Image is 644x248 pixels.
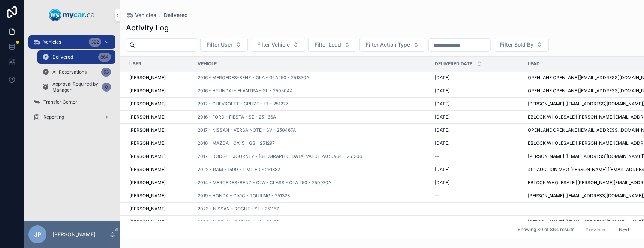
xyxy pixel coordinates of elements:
span: [PERSON_NAME] [129,180,166,186]
div: scrollable content [24,30,120,134]
span: [PERSON_NAME] [129,206,166,212]
span: Delivered [52,54,73,60]
span: [DATE] [435,101,449,107]
h1: Activity Log [126,23,169,33]
button: Select Button [251,38,305,52]
span: [DATE] [435,167,449,173]
button: Select Button [359,38,425,52]
div: 322 [89,38,101,47]
div: 864 [98,53,111,62]
span: All Reservations [52,69,87,75]
a: 2017 - CHEVROLET - CRUZE - LT - 251277 [198,101,288,107]
img: App logo [49,9,95,21]
span: [PERSON_NAME] [129,140,166,146]
span: [DATE] [435,88,449,94]
a: Approval Required by Manager0 [37,80,115,94]
a: 2016 - MERCEDES-BENZ - GLA - GLA250 - 251330A [198,75,309,81]
a: 2016 - MAZDA - CX-5 - GS - 251297 [198,140,275,146]
a: 2014 - MERCEDES-BENZ - CLA - CLASS - CLA 250 - 250930A [198,180,331,186]
span: Transfer Center [43,99,77,105]
span: Delivered Date [435,61,472,67]
span: Vehicles [135,11,156,19]
span: Reporting [43,114,64,120]
span: [PERSON_NAME] [129,114,166,120]
span: Showing 30 of 864 results [518,227,574,233]
span: User [129,61,141,67]
span: Approval Required by Manager [52,81,99,93]
a: Reporting [28,110,115,124]
span: Filter Lead [315,41,341,48]
span: JP [34,230,41,239]
span: Filter Vehicle [257,41,290,48]
a: Vehicles322 [28,35,115,49]
button: Select Button [200,38,248,52]
button: Select Button [494,38,549,52]
span: -- [435,219,439,225]
a: Vehicles [126,11,156,19]
span: Filter Action Type [366,41,410,48]
span: [DATE] [435,140,449,146]
span: -- [435,193,439,199]
span: [DATE] [435,75,449,81]
a: 2023 - NISSAN - ROGUE - SL - 251157 [198,206,279,212]
a: 2016 - HYUNDAI - ELANTRA - GL - 250504A [198,88,293,94]
a: 2017 - NISSAN - VERSA NOTE - SV - 250467A [198,127,296,133]
span: [PERSON_NAME] [129,153,166,159]
div: 0 [102,83,111,92]
span: [PERSON_NAME] [129,101,166,107]
span: [PERSON_NAME] [129,167,166,173]
span: [DATE] [435,127,449,133]
span: Lead [528,61,540,67]
button: Select Button [308,38,356,52]
span: Vehicles [43,39,61,45]
span: -- [435,153,439,159]
span: [PERSON_NAME] [129,219,166,225]
a: Transfer Center [28,95,115,109]
span: [PERSON_NAME] [129,88,166,94]
span: Vehicle [198,61,217,67]
span: [DATE] [435,180,449,186]
span: [PERSON_NAME] [129,127,166,133]
span: -- [528,206,532,212]
span: [PERSON_NAME] [129,193,166,199]
p: [PERSON_NAME] [52,231,96,238]
a: 2022 - RAM - 1500 - LIMITED - 251382 [198,167,280,173]
a: 2022 - NISSAN - QASHQAI - S - 251391 [198,219,281,225]
span: Filter User [207,41,232,48]
a: 2016 - FORD - FIESTA - SE - 251166A [198,114,276,120]
button: Next [614,224,635,236]
a: 2019 - HONDA - CIVIC - TOURING - 251323 [198,193,290,199]
span: Filter Sold By [500,41,533,48]
span: -- [435,206,439,212]
span: [DATE] [435,114,449,120]
a: 2017 - DODGE - JOURNEY - [GEOGRAPHIC_DATA] VALUE PACKAGE - 251306 [198,153,362,159]
span: [PERSON_NAME] [129,75,166,81]
a: Delivered864 [37,50,115,64]
div: 53 [101,68,111,77]
a: All Reservations53 [37,65,115,79]
a: Delivered [164,11,188,19]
